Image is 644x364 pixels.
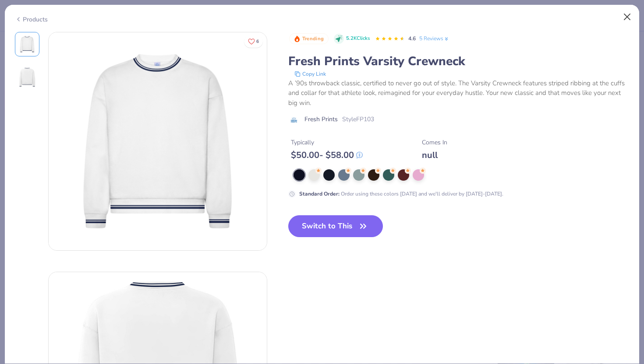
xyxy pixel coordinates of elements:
div: A ’90s throwback classic, certified to never go out of style. The Varsity Crewneck features strip... [288,78,630,108]
div: null [422,150,447,161]
img: Trending sort [294,35,301,42]
span: Style FP103 [342,115,374,124]
div: Order using these colors [DATE] and we'll deliver by [DATE]-[DATE]. [299,190,503,198]
img: Front [49,32,267,250]
a: 5 Reviews [419,35,449,42]
div: Fresh Prints Varsity Crewneck [288,53,630,70]
img: Back [17,67,38,88]
div: Products [15,15,48,24]
div: Comes In [422,138,447,147]
img: brand logo [288,116,300,123]
span: Trending [302,36,324,41]
button: copy to clipboard [292,70,329,78]
span: 5.2K Clicks [346,35,370,42]
div: 4.6 Stars [375,32,405,46]
img: Front [17,34,38,55]
button: Switch to This [288,215,383,237]
span: Fresh Prints [304,115,338,124]
div: $ 50.00 - $ 58.00 [291,150,363,161]
button: Like [244,35,263,48]
span: 4.6 [408,35,416,42]
strong: Standard Order : [299,190,340,197]
button: Close [619,9,636,25]
div: Typically [291,138,363,147]
span: 6 [256,39,259,44]
button: Badge Button [289,33,329,45]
